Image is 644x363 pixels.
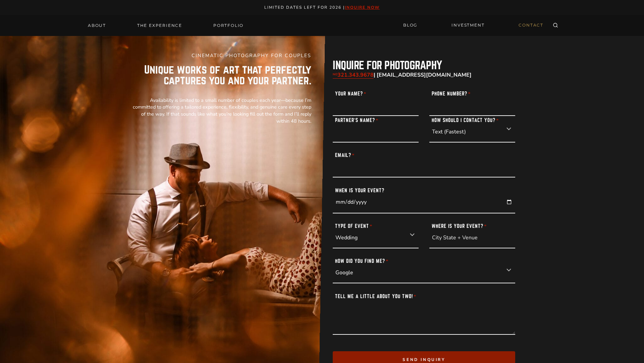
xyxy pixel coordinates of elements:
[84,21,248,30] nav: Primary Navigation
[129,52,311,59] h5: CINEMATIC PHOTOGRAPHY FOR COUPLES
[345,5,380,10] a: inquire now
[129,62,311,86] p: Unique works of art that perfectly captures you and your partner.
[333,292,419,299] label: Tell me a little about you two!
[333,71,472,79] strong: | [EMAIL_ADDRESS][DOMAIN_NAME]
[333,72,337,76] sub: NO
[399,19,547,31] nav: Secondary Navigation
[429,222,515,248] input: City State + Venue
[129,97,311,125] p: Availability is limited to a small number of couples each year—because I’m committed to offering ...
[333,60,515,71] h2: inquire for photography
[333,151,357,158] label: Email?
[429,89,473,96] label: Phone Number?
[297,17,347,33] img: Logo of Roy Serafin Photo Co., featuring stylized text in white on a light background, representi...
[447,19,488,31] a: INVESTMENT
[333,116,381,123] label: Partner’s Name?
[333,71,374,79] a: NO321.343.9678
[515,19,547,31] a: CONTACT
[402,357,445,363] span: Send inquiry
[551,21,560,30] button: View Search Form
[209,21,248,30] a: Portfolio
[333,186,387,193] label: When is your event?
[84,21,110,30] a: About
[7,4,637,11] p: Limited Dates LEft for 2026 |
[429,116,501,123] label: How Should I contact You?
[333,257,391,264] label: How did you find me?
[333,89,369,96] label: Your Name?
[333,222,375,229] label: Type of Event
[399,19,421,31] a: BLOG
[133,21,186,30] a: THE EXPERIENCE
[429,222,489,229] label: Where is your event?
